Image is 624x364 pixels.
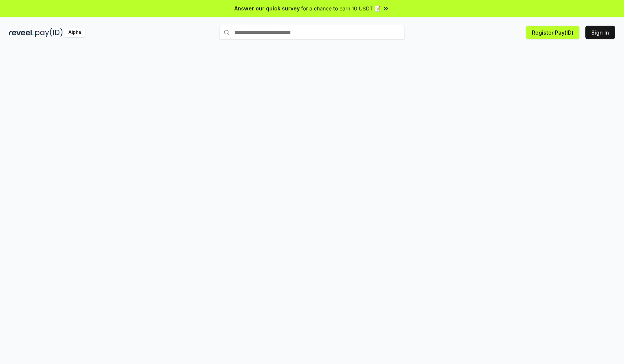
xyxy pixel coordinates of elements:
[526,26,579,39] button: Register Pay(ID)
[9,28,34,37] img: reveel_dark
[64,28,85,37] div: Alpha
[585,26,615,39] button: Sign In
[234,4,300,12] span: Answer our quick survey
[301,4,381,12] span: for a chance to earn 10 USDT 📝
[35,28,63,37] img: pay_id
